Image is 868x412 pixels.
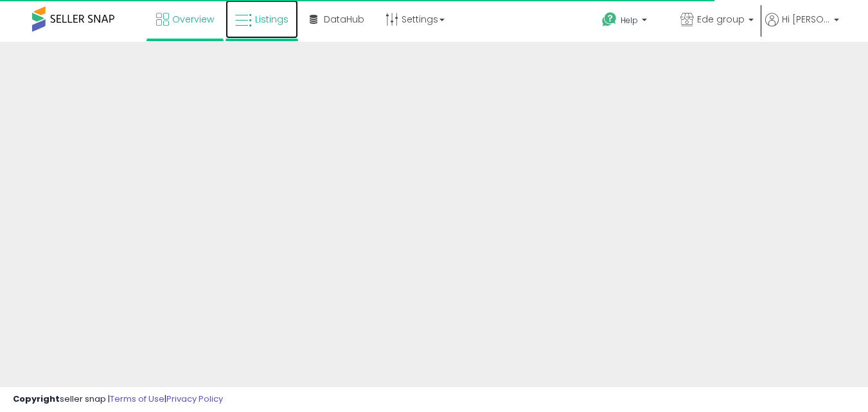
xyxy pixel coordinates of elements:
[110,393,164,405] a: Terms of Use
[601,12,617,28] i: Get Help
[782,13,830,26] span: Hi [PERSON_NAME]
[13,393,223,406] div: seller snap | |
[13,393,60,405] strong: Copyright
[592,2,669,42] a: Help
[172,13,214,26] span: Overview
[324,13,364,26] span: DataHub
[166,393,223,405] a: Privacy Policy
[765,13,839,42] a: Hi [PERSON_NAME]
[697,13,745,26] span: Ede group
[255,13,288,26] span: Listings
[621,15,638,26] span: Help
